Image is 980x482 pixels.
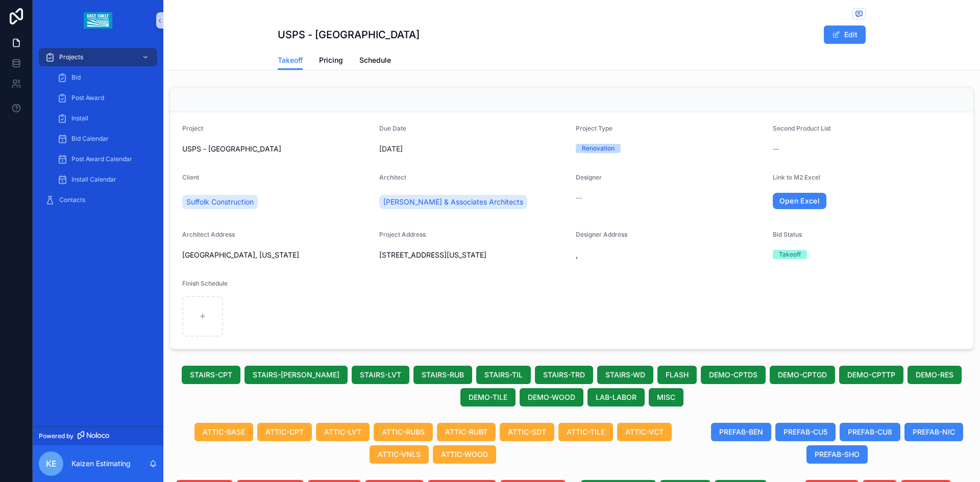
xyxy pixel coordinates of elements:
span: Second Product List [773,124,831,132]
a: Contacts [39,191,157,209]
span: PREFAB-BEN [719,427,763,437]
button: ATTIC-VNLS [370,445,429,464]
span: Bid Status [773,231,802,238]
button: STAIRS-TIL [476,366,531,384]
a: Takeoff [278,51,303,70]
span: DEMO-WOOD [528,392,575,402]
span: PREFAB-NIC [913,427,955,437]
h1: USPS - [GEOGRAPHIC_DATA] [278,28,420,42]
a: Post Award [51,89,157,107]
span: Suffolk Construction [186,197,254,207]
img: App logo [84,12,112,29]
span: Due Date [379,124,406,132]
span: Post Award Calendar [71,155,132,163]
button: DEMO-WOOD [520,388,583,407]
button: DEMO-RES [908,366,962,384]
span: Bid Calendar [71,135,109,143]
div: Renovation [582,144,615,153]
span: Powered by [39,432,73,440]
span: Install Calendar [71,175,116,184]
span: Project [182,124,203,132]
span: PREFAB-CU5 [783,427,827,437]
a: Projects [39,48,157,66]
button: PREFAB-BEN [711,423,771,441]
div: Takeoff [779,250,801,259]
span: Architect Address [182,231,235,238]
button: PREFAB-NIC [904,423,963,441]
span: STAIRS-TIL [484,370,523,380]
span: Client [182,173,199,181]
button: Edit [824,26,866,44]
span: STAIRS-[PERSON_NAME] [253,370,339,380]
a: Bid Calendar [51,130,157,148]
span: Install [71,114,88,122]
span: ATTIC-CPT [265,427,304,437]
span: -- [576,193,582,203]
p: [DATE] [379,144,403,154]
span: MISC [657,392,675,402]
button: STAIRS-CPT [182,366,240,384]
span: ATTIC-RUBS [382,427,425,437]
button: DEMO-TILE [460,388,516,407]
span: ATTIC-SDT [508,427,546,437]
span: ATTIC-WOOD [441,449,488,460]
span: ATTIC-TILE [567,427,605,437]
span: PREFAB-CU8 [848,427,892,437]
button: ATTIC-RUBS [374,423,433,441]
a: Post Award Calendar [51,150,157,168]
button: PREFAB-CU5 [775,423,836,441]
a: Install Calendar [51,170,157,189]
span: DEMO-CPTGD [778,370,827,380]
button: LAB-LABOR [587,388,645,407]
button: DEMO-CPTTP [839,366,903,384]
span: Bid [71,73,81,82]
span: DEMO-RES [916,370,953,380]
span: ATTIC-RUBT [445,427,487,437]
button: STAIRS-[PERSON_NAME] [244,366,348,384]
span: Project Type [576,124,612,132]
span: ATTIC-VNLS [378,449,421,460]
span: [PERSON_NAME] & Associates Architects [383,197,523,207]
span: Architect [379,173,406,181]
button: ATTIC-WOOD [433,445,496,464]
span: DEMO-TILE [469,392,507,402]
button: ATTIC-TILE [558,423,613,441]
span: Finish Schedule [182,280,228,287]
button: ATTIC-CPT [257,423,312,441]
span: STAIRS-RUB [422,370,464,380]
button: PREFAB-CU8 [840,423,900,441]
span: Designer [576,173,602,181]
span: Pricing [319,55,343,65]
a: Open Excel [773,193,827,209]
span: Post Award [71,94,104,102]
button: STAIRS-WD [597,366,653,384]
span: -- [773,144,779,154]
span: LAB-LABOR [596,392,636,402]
button: DEMO-CPTDS [701,366,766,384]
span: Link to M2 Excel [773,173,820,181]
a: Install [51,109,157,128]
button: ATTIC-RUBT [437,423,496,441]
span: STAIRS-TRD [543,370,585,380]
a: Pricing [319,51,343,71]
span: FLASH [666,370,689,380]
span: , [576,250,765,260]
button: MISC [649,388,683,407]
a: Schedule [359,51,391,71]
a: [PERSON_NAME] & Associates Architects [379,195,527,209]
span: USPS - [GEOGRAPHIC_DATA] [182,144,371,154]
span: Takeoff [278,55,303,65]
span: [STREET_ADDRESS][US_STATE] [379,250,568,260]
button: FLASH [657,366,697,384]
a: Bid [51,68,157,87]
button: ATTIC-VCT [617,423,672,441]
p: Kaizen Estimating [71,459,131,469]
span: Project Address [379,231,426,238]
span: [GEOGRAPHIC_DATA], [US_STATE] [182,250,371,260]
span: STAIRS-CPT [190,370,232,380]
span: STAIRS-LVT [360,370,401,380]
span: Schedule [359,55,391,65]
a: Powered by [33,426,163,445]
div: scrollable content [33,41,163,222]
button: ATTIC-BASE [194,423,253,441]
